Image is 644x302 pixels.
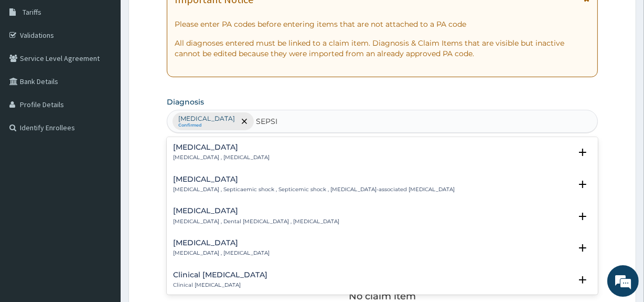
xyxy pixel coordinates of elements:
[173,282,267,289] p: Clinical [MEDICAL_DATA]
[173,154,270,161] p: [MEDICAL_DATA] , [MEDICAL_DATA]
[175,19,589,29] p: Please enter PA codes before entering items that are not attached to a PA code
[576,242,589,254] i: open select status
[576,274,589,286] i: open select status
[349,291,416,301] p: No claim item
[173,175,455,183] h4: [MEDICAL_DATA]
[576,178,589,191] i: open select status
[576,146,589,159] i: open select status
[23,7,41,17] span: Tariffs
[178,123,235,128] small: Confirmed
[173,239,270,247] h4: [MEDICAL_DATA]
[240,117,249,126] span: remove selection option
[172,5,197,30] div: Minimize live chat window
[173,186,455,193] p: [MEDICAL_DATA] , Septicaemic shock , Septicemic shock , [MEDICAL_DATA]-associated [MEDICAL_DATA]
[173,218,339,225] p: [MEDICAL_DATA] , Dental [MEDICAL_DATA] , [MEDICAL_DATA]
[55,59,176,72] div: Chat with us now
[167,97,204,107] label: Diagnosis
[61,87,145,193] span: We're online!
[173,143,270,151] h4: [MEDICAL_DATA]
[173,207,339,215] h4: [MEDICAL_DATA]
[19,53,42,79] img: d_794563401_company_1708531726252_794563401
[5,195,200,232] textarea: Type your message and hit 'Enter'
[173,271,267,279] h4: Clinical [MEDICAL_DATA]
[173,249,270,257] p: [MEDICAL_DATA] , [MEDICAL_DATA]
[175,38,589,59] p: All diagnoses entered must be linked to a claim item. Diagnosis & Claim Items that are visible bu...
[576,210,589,223] i: open select status
[178,114,235,123] p: [MEDICAL_DATA]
